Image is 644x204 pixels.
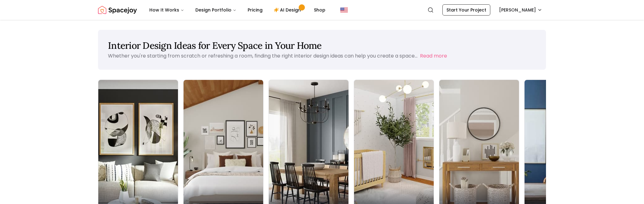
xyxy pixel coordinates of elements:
a: AI Design [269,4,308,16]
img: United States [340,6,348,14]
img: Spacejoy Logo [98,4,137,16]
h1: Interior Design Ideas for Every Space in Your Home [108,40,536,51]
button: How It Works [144,4,189,16]
a: Pricing [243,4,268,16]
a: Start Your Project [442,4,490,16]
button: Design Portfolio [190,4,241,16]
button: [PERSON_NAME] [495,4,546,16]
p: Whether you're starting from scratch or refreshing a room, finding the right interior design idea... [108,52,418,59]
nav: Main [144,4,330,16]
a: Shop [309,4,330,16]
a: Spacejoy [98,4,137,16]
button: Read more [420,52,447,60]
